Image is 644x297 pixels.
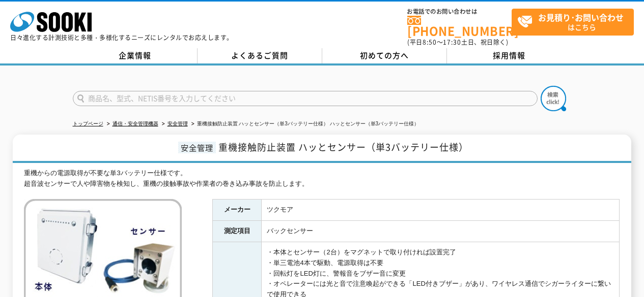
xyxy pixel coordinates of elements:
[218,140,468,154] span: 重機接触防止装置 ハッとセンサー（単3バッテリー仕様）
[178,142,216,153] span: 安全管理
[24,168,620,189] div: 重機からの電源取得が不要な単3バッテリー仕様です。 超音波センサーで人や障害物を検知し、重機の接触事故や作業者の巻き込み事故を防止します。
[73,91,538,106] input: 商品名、型式、NETIS番号を入力してください
[447,48,572,63] a: 採用情報
[512,9,634,36] a: お見積り･お問い合わせはこちら
[407,16,512,37] a: [PHONE_NUMBER]
[213,221,262,242] th: 測定項目
[10,35,233,41] p: 日々進化する計測技術と多種・多様化するニーズにレンタルでお応えします。
[538,11,624,23] strong: お見積り･お問い合わせ
[262,200,620,221] td: ツクモア
[167,121,188,126] a: 安全管理
[213,200,262,221] th: メーカー
[73,48,198,63] a: 企業情報
[541,86,566,111] img: btn_search.png
[443,38,461,47] span: 17:30
[262,221,620,242] td: バックセンサー
[189,119,419,129] li: 重機接触防止装置 ハッとセンサー（単3バッテリー仕様） ハッとセンサー（単3バッテリー仕様）
[113,121,158,126] a: 通信・安全管理機器
[360,50,409,61] span: 初めての方へ
[198,48,322,63] a: よくあるご質問
[423,38,437,47] span: 8:50
[517,9,633,35] span: はこちら
[322,48,447,63] a: 初めての方へ
[407,9,512,15] span: お電話でのお問い合わせは
[407,38,508,47] span: (平日 ～ 土日、祝日除く)
[73,121,103,126] a: トップページ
